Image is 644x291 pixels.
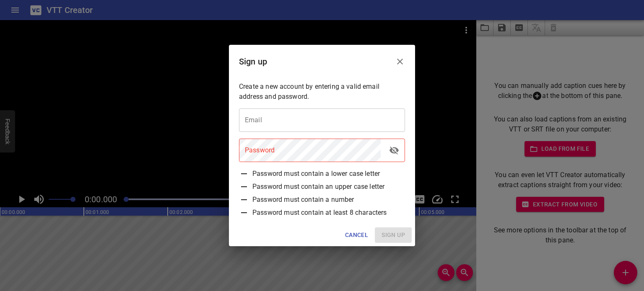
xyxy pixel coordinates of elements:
[252,169,380,182] span: Password must contain a lower case letter
[252,195,354,208] span: Password must contain a number
[375,227,412,243] span: Please enter a valid email and password.
[239,82,405,102] p: Create a new account by entering a valid email address and password.
[252,208,387,221] span: Password must contain at least 8 characters
[390,52,410,72] button: Close
[342,227,371,243] button: Cancel
[252,182,384,195] span: Password must contain an upper case letter
[384,140,404,160] button: toggle password visibility
[345,230,368,240] span: Cancel
[239,55,267,68] h6: Sign up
